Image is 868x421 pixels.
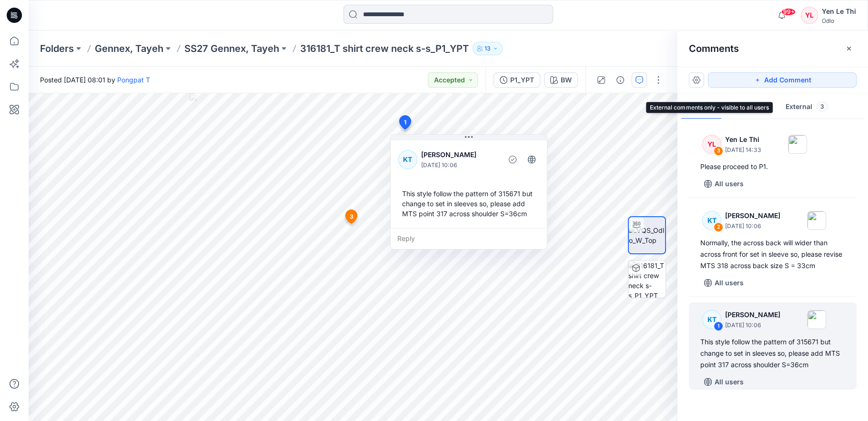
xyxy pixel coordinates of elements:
[421,149,499,160] p: [PERSON_NAME]
[700,161,845,172] div: Please proceed to P1.
[701,102,714,111] span: 3
[398,150,417,169] div: KT
[702,135,721,154] div: YL
[700,176,747,191] button: All users
[725,210,780,221] p: [PERSON_NAME]
[725,321,780,330] p: [DATE] 10:06
[801,7,818,24] div: YL
[714,146,723,156] div: 3
[700,374,747,390] button: All users
[40,75,150,85] span: Posted [DATE] 08:01 by
[117,76,150,84] a: Pongpat T
[822,17,856,24] div: Odlo
[681,95,721,120] button: All
[473,42,503,55] button: 13
[702,211,721,230] div: KT
[702,310,721,329] div: KT
[484,43,491,54] p: 13
[689,43,739,54] h2: Comments
[758,102,770,111] span: 0
[715,277,744,289] p: All users
[725,145,761,155] p: [DATE] 14:33
[561,75,572,85] div: BW
[714,321,723,331] div: 1
[421,160,499,170] p: [DATE] 10:06
[628,261,666,298] img: 316181_T shirt crew neck s-s_P1_YPT BW
[629,225,665,245] img: VQS_Odlo_W_Top
[510,75,534,85] div: P1_YPT
[822,6,856,17] div: Yen Le Thi
[613,72,628,88] button: Details
[350,212,353,221] span: 3
[708,72,857,88] button: Add Comment
[300,42,469,55] p: 316181_T shirt crew neck s-s_P1_YPT
[715,376,744,388] p: All users
[404,118,406,127] span: 1
[700,237,845,271] div: Normally, the across back will wider than across front for set in sleeve so, please revise MTS 31...
[95,42,163,55] a: Gennex, Tayeh
[391,228,547,249] div: Reply
[184,42,279,55] a: SS27 Gennex, Tayeh
[700,336,845,371] div: This style follow the pattern of 315671 but change to set in sleeves so, please add MTS point 317...
[778,95,836,120] button: External
[40,42,74,55] a: Folders
[725,134,761,145] p: Yen Le Thi
[781,8,796,16] span: 99+
[398,185,539,222] div: This style follow the pattern of 315671 but change to set in sleeves so, please add MTS point 317...
[544,72,578,88] button: BW
[714,222,723,232] div: 2
[816,102,828,111] span: 3
[725,309,780,321] p: [PERSON_NAME]
[725,221,780,231] p: [DATE] 10:06
[721,95,778,120] button: Internal
[700,275,747,291] button: All users
[715,178,744,190] p: All users
[494,72,540,88] button: P1_YPT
